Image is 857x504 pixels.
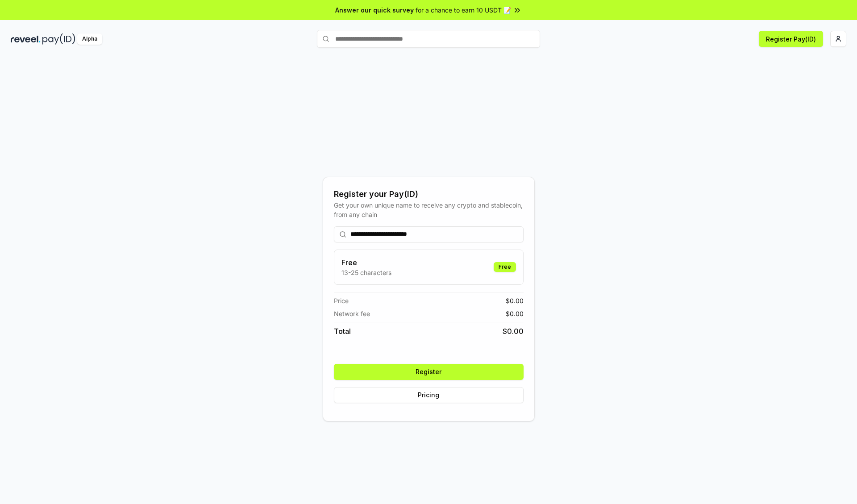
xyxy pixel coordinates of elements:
[334,387,524,403] button: Pricing
[334,364,524,380] button: Register
[334,200,524,219] div: Get your own unique name to receive any crypto and stablecoin, from any chain
[334,188,524,200] div: Register your Pay(ID)
[42,33,75,45] img: pay_id
[341,268,391,277] p: 13-25 characters
[341,257,391,268] h3: Free
[759,31,823,47] button: Register Pay(ID)
[506,296,524,305] span: $ 0.00
[334,309,370,318] span: Network fee
[77,33,102,45] div: Alpha
[506,309,524,318] span: $ 0.00
[494,262,516,272] div: Free
[334,296,349,305] span: Price
[503,326,524,337] span: $ 0.00
[334,326,351,337] span: Total
[335,5,414,15] span: Answer our quick survey
[11,33,41,45] img: reveel_dark
[416,5,511,15] span: for a chance to earn 10 USDT 📝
